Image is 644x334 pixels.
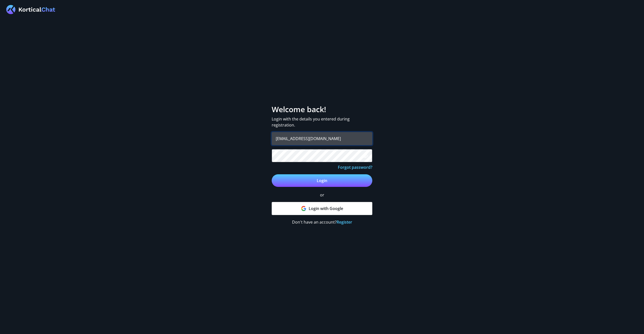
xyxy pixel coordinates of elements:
[272,174,372,187] button: Login
[362,153,368,159] img: Toggle password visibility
[272,219,372,225] p: Don't have an account?
[301,206,306,211] img: Google Icon
[338,164,372,170] a: Forgot password?
[272,132,372,145] input: Email
[272,105,372,114] h1: Welcome back!
[6,5,55,14] img: Logo
[337,219,352,225] a: Register
[272,192,372,198] p: or
[272,116,372,128] p: Login with the details you entered during registration.
[272,202,372,215] a: Login with Google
